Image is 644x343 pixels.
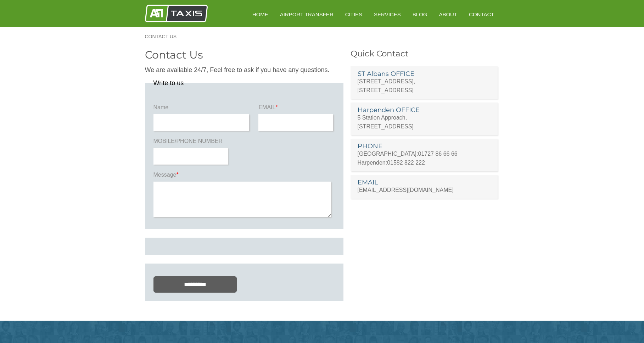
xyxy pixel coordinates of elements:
[369,6,406,23] a: Services
[387,160,425,166] a: 01582 822 222
[464,6,499,23] a: Contact
[358,71,491,77] h3: ST Albans OFFICE
[358,113,491,131] p: 5 Station Approach, [STREET_ADDRESS]
[145,5,208,22] img: A1 Taxis
[153,137,230,148] label: MOBILE/PHONE NUMBER
[351,50,499,58] h3: Quick Contact
[340,6,367,23] a: Cities
[145,66,343,74] p: We are available 24/7, Feel free to ask if you have any questions.
[258,104,335,114] label: EMAIL
[145,50,343,60] h2: Contact Us
[434,6,462,23] a: About
[418,151,458,157] a: 01727 86 66 66
[145,34,184,39] a: Contact Us
[358,77,491,95] p: [STREET_ADDRESS], [STREET_ADDRESS]
[408,6,432,23] a: Blog
[247,6,273,23] a: HOME
[153,104,251,114] label: Name
[358,149,491,158] p: [GEOGRAPHIC_DATA]:
[153,171,335,182] label: Message
[275,6,338,23] a: Airport Transfer
[358,158,491,167] p: Harpenden:
[358,187,454,193] a: [EMAIL_ADDRESS][DOMAIN_NAME]
[358,107,491,113] h3: Harpenden OFFICE
[358,179,491,186] h3: EMAIL
[153,80,184,86] legend: Write to us
[358,143,491,149] h3: PHONE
